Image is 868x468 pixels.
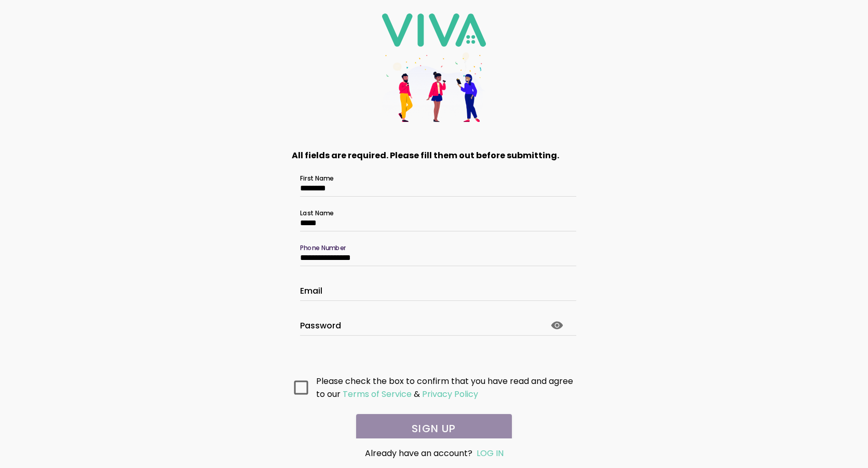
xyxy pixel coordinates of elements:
input: Phone Number [300,253,568,262]
ion-text: Terms of Service [343,388,412,400]
div: Already have an account? [313,447,555,460]
a: LOG IN [477,447,504,459]
input: First Name [300,184,568,192]
input: Last Name [300,218,568,227]
strong: All fields are required. Please fill them out before submitting. [292,149,559,161]
ion-text: Privacy Policy [422,388,478,400]
ion-col: Please check the box to confirm that you have read and agree to our & [314,372,579,403]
